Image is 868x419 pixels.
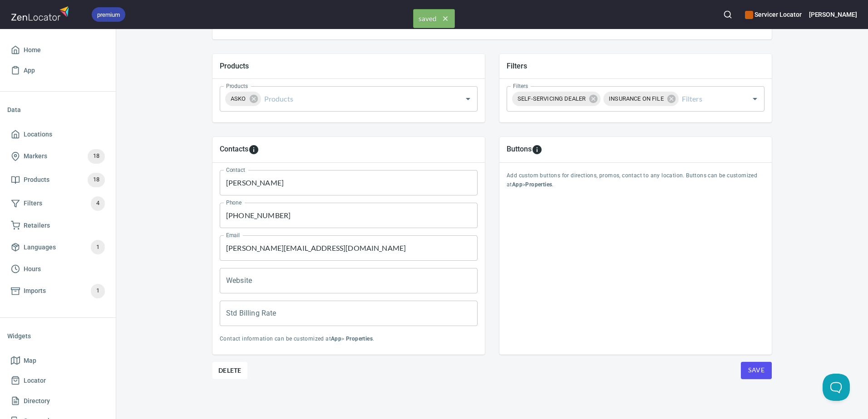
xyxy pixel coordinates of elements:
svg: To add custom buttons for locations, please go to Apps > Properties > Buttons. [532,144,542,155]
a: Locations [7,124,108,145]
a: Home [7,40,108,60]
span: Hours [24,263,41,275]
div: ASKO [225,92,261,106]
a: Locator [7,370,108,391]
a: Imports1 [7,279,108,303]
a: Retailers [7,215,108,236]
span: Home [24,44,41,56]
div: INSURANCE ON FILE [603,92,679,106]
span: Locator [24,375,46,386]
span: Map [24,355,36,366]
a: Languages1 [7,235,108,259]
h5: Contacts [220,144,248,155]
span: Locations [24,129,52,140]
span: Products [24,174,49,185]
b: App [331,336,341,342]
svg: To add custom contact information for locations, please go to Apps > Properties > Contacts. [248,144,259,155]
button: Open [462,93,474,105]
h6: Servicer Locator [745,10,801,19]
h5: Buttons [507,144,532,155]
a: Map [7,351,108,371]
a: Filters4 [7,192,108,215]
b: Properties [346,336,373,342]
p: Add custom buttons for directions, promos, contact to any location. Buttons can be customized at > . [507,171,764,190]
a: Markers18 [7,145,108,168]
span: 4 [91,198,105,209]
b: Properties [525,181,552,188]
div: SELF-SERVICING DEALER [512,92,601,106]
span: Imports [24,285,46,297]
button: color-CE600E [745,11,753,19]
a: Hours [7,259,108,279]
span: 1 [91,286,105,296]
span: ASKO [225,94,252,103]
span: 18 [88,175,105,185]
p: Contact information can be customized at > . [220,335,478,344]
span: App [24,65,35,76]
span: premium [92,10,125,19]
h5: Filters [507,61,764,71]
span: Languages [24,242,56,253]
button: Delete [212,362,247,379]
span: Directory [24,395,50,407]
button: [PERSON_NAME] [809,5,857,24]
div: premium [92,7,125,22]
span: Save [748,365,764,376]
a: Directory [7,391,108,411]
button: Search [718,5,738,24]
span: 1 [91,242,105,253]
li: Data [7,99,108,121]
h5: Products [220,61,478,71]
h6: [PERSON_NAME] [809,10,857,19]
span: Filters [24,198,42,209]
span: 18 [88,151,105,161]
span: Retailers [24,220,50,231]
button: Save [741,362,772,379]
a: Products18 [7,168,108,192]
span: INSURANCE ON FILE [603,94,669,103]
img: zenlocator [11,4,72,23]
b: App [512,181,523,188]
a: App [7,60,108,81]
span: Delete [218,365,242,376]
span: saved [414,10,454,28]
input: Products [262,90,448,107]
iframe: Help Scout Beacon - Open [823,374,850,401]
span: Markers [24,151,47,162]
input: Filters [680,90,735,107]
button: Open [749,93,761,105]
span: SELF-SERVICING DEALER [512,94,591,103]
li: Widgets [7,325,108,347]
